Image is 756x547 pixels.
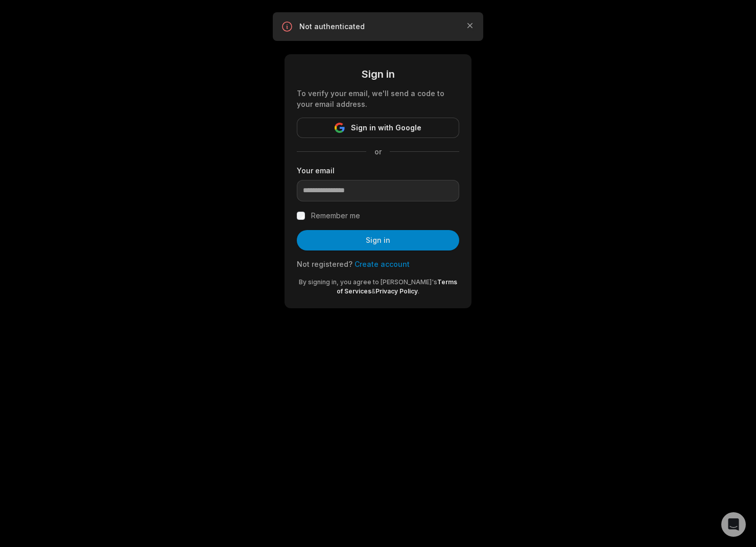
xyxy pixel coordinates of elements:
[351,122,421,134] span: Sign in with Google
[375,287,418,295] a: Privacy Policy
[297,165,459,176] label: Your email
[297,260,352,268] span: Not registered?
[337,278,457,295] a: Terms of Services
[299,21,457,32] p: Not authenticated
[297,88,459,109] div: To verify your email, we'll send a code to your email address.
[721,512,746,537] div: Open Intercom Messenger
[297,230,459,250] button: Sign in
[418,287,419,295] span: .
[297,118,459,138] button: Sign in with Google
[366,146,390,157] span: or
[311,210,360,222] label: Remember me
[355,260,410,268] a: Create account
[371,287,375,295] span: &
[297,66,459,82] div: Sign in
[299,278,437,286] span: By signing in, you agree to [PERSON_NAME]'s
